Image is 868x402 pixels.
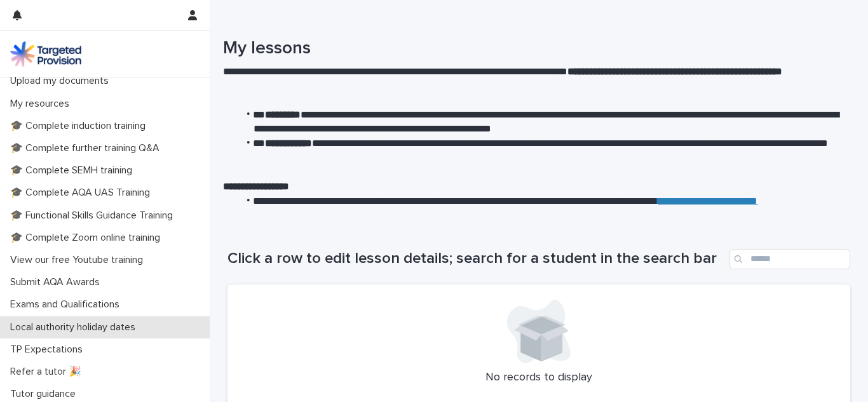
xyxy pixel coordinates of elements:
[5,276,110,288] p: Submit AQA Awards
[243,371,835,385] p: No records to display
[729,249,850,269] input: Search
[5,164,142,177] p: 🎓 Complete SEMH training
[5,388,86,400] p: Tutor guidance
[223,38,846,60] h1: My lessons
[5,98,79,110] p: My resources
[227,250,724,268] h1: Click a row to edit lesson details; search for a student in the search bar
[5,254,153,266] p: View our free Youtube training
[5,75,119,87] p: Upload my documents
[5,232,170,244] p: 🎓 Complete Zoom online training
[10,41,81,67] img: M5nRWzHhSzIhMunXDL62
[5,120,156,132] p: 🎓 Complete induction training
[5,366,92,378] p: Refer a tutor 🎉
[5,142,170,154] p: 🎓 Complete further training Q&A
[5,321,146,333] p: Local authority holiday dates
[5,344,93,356] p: TP Expectations
[5,210,183,222] p: 🎓 Functional Skills Guidance Training
[5,298,130,311] p: Exams and Qualifications
[5,187,160,199] p: 🎓 Complete AQA UAS Training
